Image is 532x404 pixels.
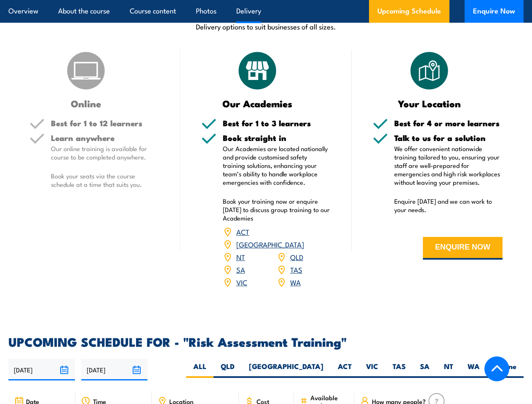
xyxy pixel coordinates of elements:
a: QLD [290,252,303,262]
p: Book your seats via the course schedule at a time that suits you. [51,172,159,189]
p: Our Academies are located nationally and provide customised safety training solutions, enhancing ... [223,144,331,186]
label: ACT [331,361,359,378]
p: Enquire [DATE] and we can work to your needs. [394,197,503,214]
button: ENQUIRE NOW [423,237,503,260]
h5: Best for 1 to 12 learners [51,119,159,127]
h5: Book straight in [223,134,331,142]
label: [GEOGRAPHIC_DATA] [242,361,331,378]
p: Our online training is available for course to be completed anywhere. [51,144,159,161]
a: SA [236,264,245,274]
p: We offer convenient nationwide training tailored to you, ensuring your staff are well-prepared fo... [394,144,503,186]
p: Book your training now or enquire [DATE] to discuss group training to our Academies [223,197,331,222]
h5: Talk to us for a solution [394,134,503,142]
label: ALL [186,361,214,378]
h2: UPCOMING SCHEDULE FOR - "Risk Assessment Training" [8,336,524,347]
a: NT [236,252,245,262]
label: TAS [385,361,413,378]
h3: Your Location [373,98,486,108]
a: VIC [236,277,247,287]
a: [GEOGRAPHIC_DATA] [236,239,304,249]
input: From date [8,359,75,380]
h5: Best for 1 to 3 learners [223,119,331,127]
h3: Our Academies [201,98,314,108]
a: WA [290,277,301,287]
label: VIC [359,361,385,378]
label: NT [437,361,460,378]
p: Delivery options to suit businesses of all sizes. [8,21,524,31]
a: ACT [236,226,249,237]
label: WA [460,361,487,378]
h5: Learn anywhere [51,134,159,142]
label: QLD [214,361,242,378]
input: To date [81,359,148,380]
label: SA [413,361,437,378]
h5: Best for 4 or more learners [394,119,503,127]
h3: Online [29,98,142,108]
a: TAS [290,264,302,274]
